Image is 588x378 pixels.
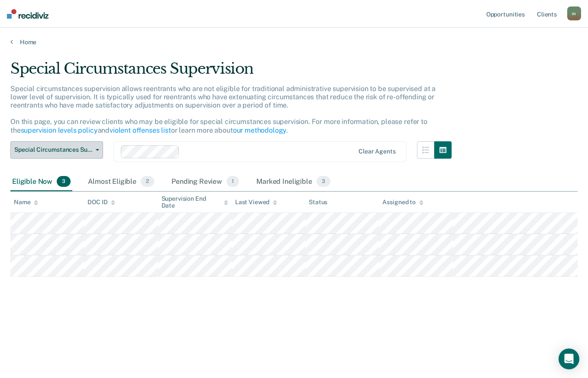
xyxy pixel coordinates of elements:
[10,38,578,46] a: Home
[226,176,239,187] span: 1
[10,173,72,192] div: Eligible Now3
[235,199,277,206] div: Last Viewed
[233,126,287,134] a: our methodology
[14,146,92,153] span: Special Circumstances Supervision
[87,199,115,206] div: DOC ID
[162,195,228,210] div: Supervision End Date
[309,199,327,206] div: Status
[14,199,38,206] div: Name
[141,176,154,187] span: 2
[567,7,581,20] button: m
[57,176,71,187] span: 3
[170,173,241,192] div: Pending Review1
[7,9,48,19] img: Recidiviz
[10,141,103,159] button: Special Circumstances Supervision
[559,349,579,369] div: Open Intercom Messenger
[10,85,436,134] p: Special circumstances supervision allows reentrants who are not eligible for traditional administ...
[255,173,332,192] div: Marked Ineligible3
[86,173,156,192] div: Almost Eligible2
[359,148,395,155] div: Clear agents
[317,176,330,187] span: 3
[10,60,452,85] div: Special Circumstances Supervision
[110,126,171,134] a: violent offenses list
[21,126,98,134] a: supervision levels policy
[382,199,423,206] div: Assigned to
